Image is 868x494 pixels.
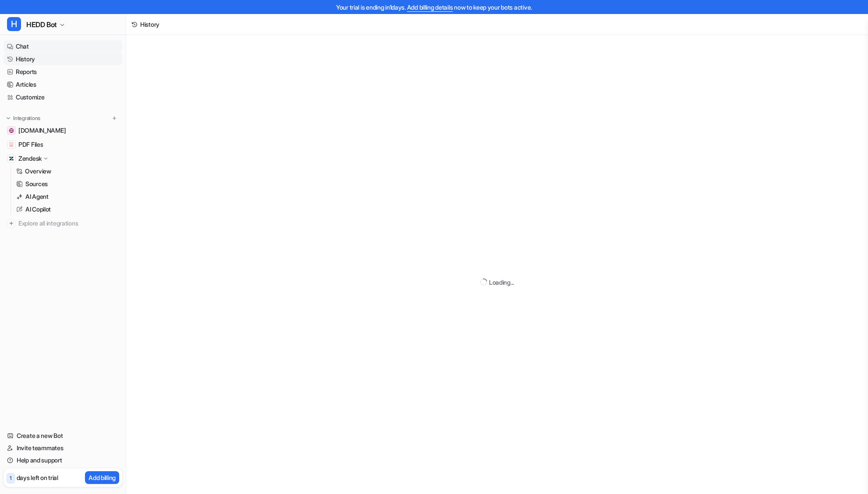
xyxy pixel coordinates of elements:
[17,473,58,482] p: days left on trial
[4,66,122,78] a: Reports
[26,18,57,31] span: HEDD Bot
[4,114,43,123] button: Integrations
[13,115,40,122] p: Integrations
[18,140,43,149] span: PDF Files
[407,4,453,11] a: Add billing details
[25,167,51,176] p: Overview
[25,180,48,188] p: Sources
[25,192,49,201] p: AI Agent
[489,278,514,287] div: Loading...
[140,20,159,29] div: History
[4,124,122,137] a: hedd.audio[DOMAIN_NAME]
[9,142,14,147] img: PDF Files
[4,53,122,65] a: History
[25,205,51,214] p: AI Copilot
[10,474,12,482] p: 1
[13,178,122,190] a: Sources
[13,203,122,215] a: AI Copilot
[85,471,119,484] button: Add billing
[18,154,42,163] p: Zendesk
[4,91,122,103] a: Customize
[4,138,122,151] a: PDF FilesPDF Files
[4,217,122,229] a: Explore all integrations
[89,473,116,482] p: Add billing
[9,128,14,133] img: hedd.audio
[13,191,122,203] a: AI Agent
[13,165,122,177] a: Overview
[4,454,122,466] a: Help and support
[7,17,21,31] span: H
[4,78,122,91] a: Articles
[18,126,66,135] span: [DOMAIN_NAME]
[4,430,122,442] a: Create a new Bot
[5,115,11,121] img: expand menu
[111,115,117,121] img: menu_add.svg
[7,219,16,228] img: explore all integrations
[9,156,14,161] img: Zendesk
[18,216,119,230] span: Explore all integrations
[4,40,122,53] a: Chat
[4,442,122,454] a: Invite teammates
